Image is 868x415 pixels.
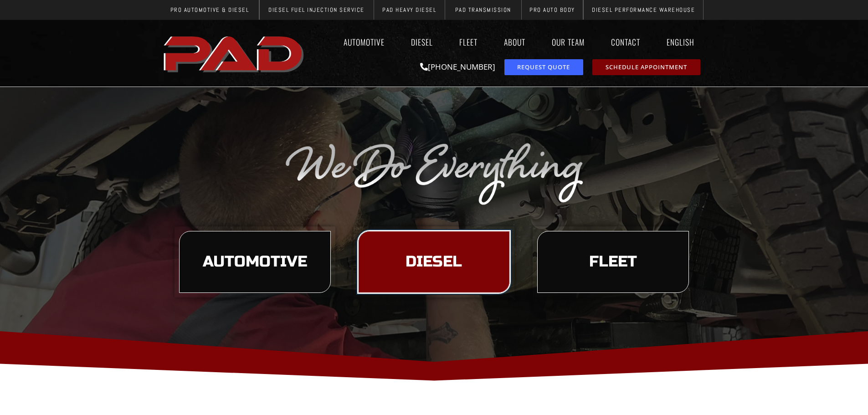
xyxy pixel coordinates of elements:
a: Diesel [402,31,442,52]
a: Fleet [451,31,486,52]
span: Pro Automotive & Diesel [170,7,249,13]
a: English [658,31,708,52]
a: learn more about our fleet services [537,231,689,293]
span: Fleet [589,254,637,270]
a: schedule repair or service appointment [592,59,700,75]
a: pro automotive and diesel home page [161,29,308,78]
a: request a service or repair quote [504,59,583,75]
a: [PHONE_NUMBER] [420,61,495,72]
img: The image displays the phrase "We Do Everything" in a silver, cursive font on a transparent backg... [284,139,585,206]
a: learn more about our automotive services [179,231,331,293]
span: Schedule Appointment [606,64,687,70]
img: The image shows the word "PAD" in bold, red, uppercase letters with a slight shadow effect. [161,29,308,78]
a: learn more about our diesel services [358,231,510,293]
span: Pro Auto Body [529,7,575,13]
span: Request Quote [517,64,570,70]
span: Automotive [203,254,307,270]
a: Our Team [543,31,593,52]
a: Automotive [335,31,393,52]
span: Diesel Fuel Injection Service [268,7,365,13]
span: PAD Transmission [455,7,511,13]
a: About [495,31,534,52]
span: Diesel [406,254,462,270]
nav: Menu [308,31,708,52]
span: Diesel Performance Warehouse [592,7,695,13]
span: PAD Heavy Diesel [382,7,436,13]
a: Contact [602,31,649,52]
